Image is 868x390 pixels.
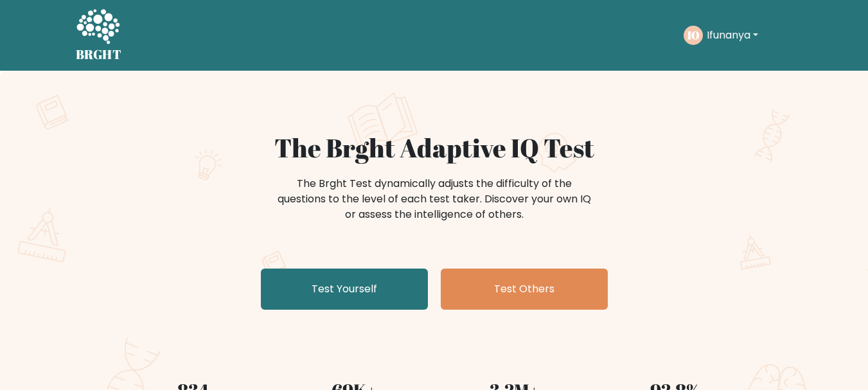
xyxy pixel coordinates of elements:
[76,47,122,62] h5: BRGHT
[76,5,122,66] a: BRGHT
[703,27,762,44] button: Ifunanya
[261,269,428,310] a: Test Yourself
[274,176,595,222] div: The Brght Test dynamically adjusts the difficulty of the questions to the level of each test take...
[441,269,608,310] a: Test Others
[687,28,699,42] text: IO
[121,132,748,163] h1: The Brght Adaptive IQ Test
